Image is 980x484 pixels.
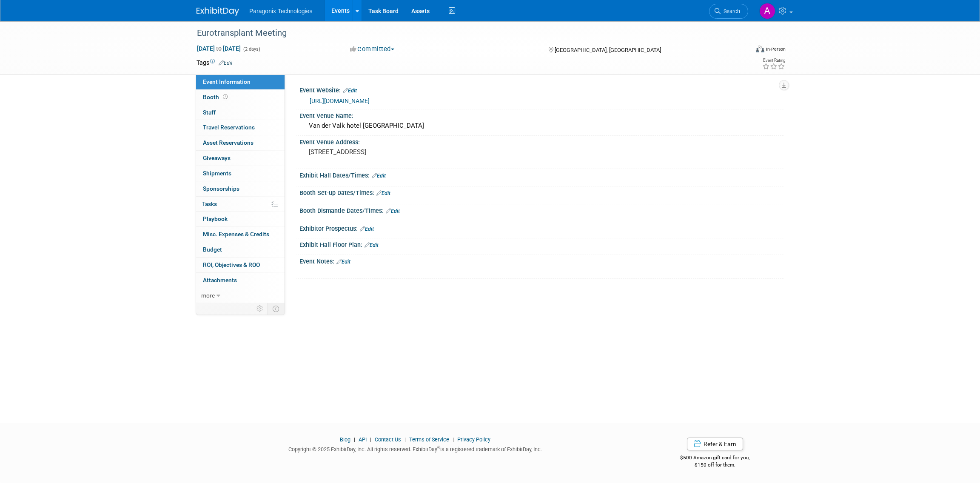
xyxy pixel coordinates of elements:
div: Event Notes: [299,255,783,266]
a: Edit [365,242,379,248]
a: Shipments [196,166,285,181]
span: Booth [203,94,229,100]
td: Personalize Event Tab Strip [253,303,268,314]
div: Booth Dismantle Dates/Times: [299,204,783,215]
span: Misc. Expenses & Credits [203,231,269,238]
span: Tasks [202,200,217,207]
img: ExhibitDay [197,7,239,16]
a: Playbook [196,212,285,226]
a: Giveaways [196,151,285,166]
span: Paragonix Technologies [249,8,312,14]
td: Toggle Event Tabs [268,303,285,314]
div: $150 off for them. [647,461,784,469]
span: Travel Reservations [203,124,255,131]
span: | [402,436,408,443]
span: to [215,45,223,52]
span: [GEOGRAPHIC_DATA], [GEOGRAPHIC_DATA] [555,47,661,53]
a: Tasks [196,197,285,212]
div: Booth Set-up Dates/Times: [299,186,783,198]
a: Edit [343,88,357,94]
span: Search [721,8,740,14]
a: Edit [219,60,233,66]
div: Event Venue Name: [299,109,783,120]
a: Attachments [196,273,285,288]
span: Sponsorships [203,185,239,192]
div: Exhibit Hall Dates/Times: [299,169,783,180]
a: Misc. Expenses & Credits [196,227,285,242]
span: Playbook [203,215,228,222]
span: Event Information [203,78,251,85]
div: Event Format [698,44,786,57]
a: Edit [372,173,386,179]
a: Staff [196,105,285,120]
span: Budget [203,246,222,253]
a: Sponsorships [196,181,285,196]
span: Asset Reservations [203,139,254,146]
span: | [352,436,357,443]
a: Edit [386,208,400,214]
div: Event Rating [762,58,785,63]
span: Shipments [203,170,231,177]
button: Committed [347,45,398,54]
a: Terms of Service [409,436,449,443]
a: Contact Us [375,436,401,443]
a: Search [709,4,748,19]
a: Asset Reservations [196,135,285,150]
div: Exhibit Hall Floor Plan: [299,238,783,249]
span: Staff [203,109,216,116]
a: more [196,288,285,303]
div: Van der Valk hotel [GEOGRAPHIC_DATA] [306,119,777,132]
div: Eurotransplant Meeting [194,26,735,41]
div: In-Person [766,46,786,52]
td: Tags [197,58,233,67]
a: Budget [196,242,285,257]
span: Giveaways [203,155,231,161]
sup: ® [437,445,440,450]
a: Blog [340,436,350,443]
span: ROI, Objectives & ROO [203,261,260,268]
div: Exhibitor Prospectus: [299,222,783,233]
span: (2 days) [242,46,260,52]
div: Event Venue Address: [299,136,783,146]
a: ROI, Objectives & ROO [196,258,285,272]
span: Booth not reserved yet [221,94,229,100]
a: Edit [336,259,350,265]
img: Format-Inperson.png [756,46,764,52]
a: Refer & Earn [687,438,743,450]
div: Event Website: [299,84,783,95]
a: Travel Reservations [196,120,285,135]
span: | [450,436,456,443]
div: Copyright © 2025 ExhibitDay, Inc. All rights reserved. ExhibitDay is a registered trademark of Ex... [197,444,634,453]
span: Attachments [203,277,237,284]
a: API [359,436,367,443]
a: Edit [360,226,374,232]
a: Booth [196,90,285,105]
span: | [368,436,373,443]
a: Edit [376,190,390,196]
a: Privacy Policy [457,436,490,443]
img: Adam Lafreniere [759,3,775,19]
span: [DATE] [DATE] [197,45,241,52]
pre: [STREET_ADDRESS] [309,148,492,156]
span: more [201,292,215,299]
a: [URL][DOMAIN_NAME] [310,97,370,104]
a: Event Information [196,74,285,89]
div: $500 Amazon gift card for you, [647,449,784,468]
